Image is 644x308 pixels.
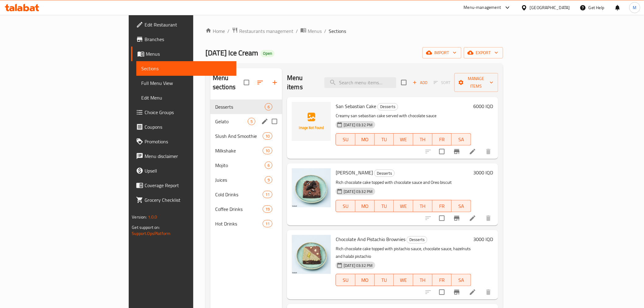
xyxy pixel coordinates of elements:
div: Desserts [215,103,265,110]
a: Menus [300,27,322,35]
span: Select to update [436,212,448,225]
button: Branch-specific-item [450,144,464,159]
div: items [265,176,272,184]
button: MO [355,133,375,145]
div: items [263,191,272,198]
span: Chocolate And Pistachio Brownies [336,235,405,244]
button: delete [481,144,496,159]
div: Coffee Drinks19 [210,202,282,216]
a: Restaurants management [232,27,293,35]
button: SU [336,274,355,286]
span: SA [454,276,468,285]
span: San Sebastian Cake [336,102,376,111]
div: Hot Drinks11 [210,216,282,231]
span: 1.0.0 [148,213,157,221]
div: Slush And Smoothie [215,132,263,140]
span: MO [358,202,372,211]
span: Get support on: [132,223,160,231]
a: Promotions [131,134,236,149]
span: FR [435,135,449,144]
h6: 3000 IQD [474,235,493,243]
span: [PERSON_NAME] [336,168,373,177]
button: TU [375,133,394,145]
a: Sections [136,61,236,76]
div: Desserts6 [210,100,282,114]
span: FR [435,202,449,211]
span: Milkshake [215,147,263,154]
span: Select to update [436,145,448,158]
button: SU [336,133,355,145]
a: Menus [131,47,236,61]
a: Coupons [131,120,236,134]
span: 6 [265,163,272,168]
span: Mojito [215,162,265,169]
span: [DATE] Ice Cream [205,46,258,60]
span: Restaurants management [239,27,293,35]
span: 19 [263,206,272,212]
div: items [265,162,272,169]
span: Coverage Report [145,182,231,189]
span: Edit Menu [141,94,231,101]
h2: Menu items [287,73,317,92]
li: / [296,27,298,35]
li: / [324,27,326,35]
span: Full Menu View [141,79,231,87]
span: SA [454,202,468,211]
div: items [263,147,272,154]
span: TU [377,135,391,144]
button: FR [432,274,452,286]
div: Coffee Drinks [215,205,263,213]
span: WE [396,202,411,211]
button: Add [410,78,430,87]
span: TU [377,202,391,211]
span: Hot Drinks [215,220,263,227]
span: TH [416,276,430,285]
button: WE [394,133,413,145]
button: SA [452,200,471,212]
span: SU [338,202,353,211]
div: [GEOGRAPHIC_DATA] [530,4,570,11]
span: Cold Drinks [215,191,263,198]
button: FR [432,133,452,145]
span: Version: [132,213,147,221]
div: Desserts [407,236,427,243]
button: edit [260,117,269,126]
button: MO [355,200,375,212]
span: SU [338,135,353,144]
a: Upsell [131,163,236,178]
span: Upsell [145,167,231,174]
span: Edit Restaurant [145,21,231,28]
div: Slush And Smoothie10 [210,129,282,143]
span: MO [358,276,372,285]
span: 11 [263,221,272,227]
span: Select section [397,76,410,89]
div: Desserts [374,170,395,177]
span: M [633,4,637,11]
div: Gelato5edit [210,114,282,129]
div: Cold Drinks11 [210,187,282,202]
span: MO [358,135,372,144]
span: TH [416,135,430,144]
h6: 3000 IQD [474,168,493,177]
p: Rich chocolate cake topped with pistachio sauce, chocolate sauce, hazelnuts and halabi pistachio [336,245,471,260]
div: items [263,132,272,140]
span: Menu disclaimer [145,152,231,160]
p: Creamy san sebastian cake served with chocolate sauce [336,112,471,120]
span: 9 [265,177,272,183]
div: items [263,220,272,227]
span: Promotions [145,138,231,145]
span: SA [454,135,468,144]
span: Open [261,51,275,56]
a: Full Menu View [136,76,236,90]
a: Edit menu item [469,289,476,296]
span: TH [416,202,430,211]
span: WE [396,135,411,144]
button: SU [336,200,355,212]
button: SA [452,274,471,286]
span: Choice Groups [145,109,231,116]
div: Milkshake10 [210,143,282,158]
p: Rich chocolate cake topped with chocolate sauce and Oreo biscuit [336,179,471,186]
div: Open [261,50,275,57]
